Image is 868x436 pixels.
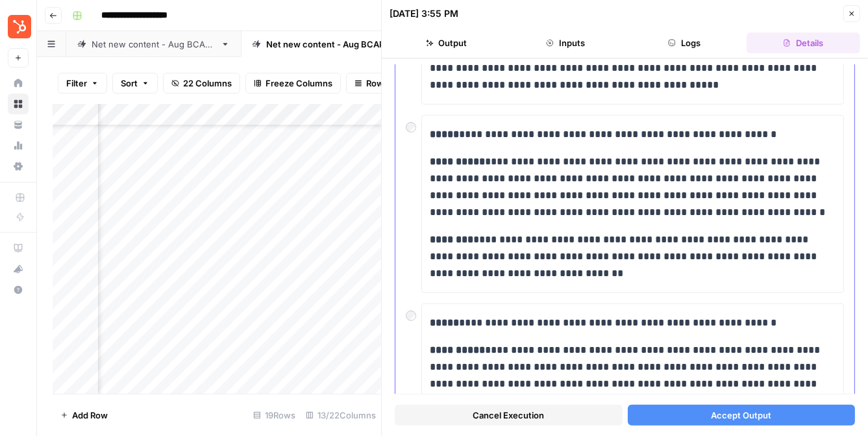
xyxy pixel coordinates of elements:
[747,32,860,53] button: Details
[8,135,29,156] a: Usage
[8,259,29,279] button: What's new?
[8,15,31,38] img: Blog Content Action Plan Logo
[346,73,421,94] button: Row Height
[628,32,741,53] button: Logs
[121,77,138,90] span: Sort
[395,405,623,426] button: Cancel Execution
[711,409,771,422] span: Accept Output
[8,279,29,300] button: Help + Support
[301,405,381,426] div: 13/22 Columns
[112,73,158,94] button: Sort
[8,10,29,43] button: Workspace: Blog Content Action Plan
[241,31,417,57] a: Net new content - Aug BCAP 2
[8,238,29,259] a: AirOps Academy
[58,73,107,94] button: Filter
[248,405,301,426] div: 19 Rows
[53,405,116,426] button: Add Row
[72,409,108,422] span: Add Row
[628,405,856,426] button: Accept Output
[245,73,341,94] button: Freeze Columns
[66,31,241,57] a: Net new content - Aug BCAP 1
[366,77,413,90] span: Row Height
[183,77,232,90] span: 22 Columns
[8,259,28,279] div: What's new?
[8,94,29,114] a: Browse
[66,77,87,90] span: Filter
[390,32,503,53] button: Output
[266,38,391,51] div: Net new content - Aug BCAP 2
[8,156,29,177] a: Settings
[266,77,332,90] span: Freeze Columns
[163,73,240,94] button: 22 Columns
[473,409,544,422] span: Cancel Execution
[508,32,622,53] button: Inputs
[8,114,29,135] a: Your Data
[390,7,458,20] div: [DATE] 3:55 PM
[8,73,29,94] a: Home
[92,38,216,51] div: Net new content - Aug BCAP 1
